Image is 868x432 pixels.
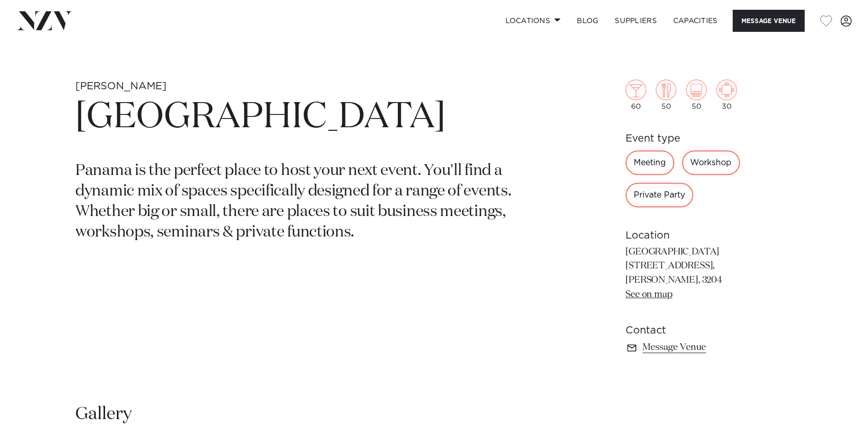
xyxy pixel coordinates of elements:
[16,11,72,30] img: nzv-logo.png
[625,150,674,175] div: Meeting
[686,80,706,110] div: 50
[607,10,664,32] a: SUPPLIERS
[716,80,737,110] div: 30
[625,228,793,243] h6: Location
[625,323,793,338] h6: Contact
[686,80,706,100] img: theatre.png
[497,10,569,32] a: Locations
[625,340,793,355] a: Message Venue
[656,80,676,100] img: dining.png
[625,290,672,299] a: See on map
[733,10,804,32] button: Message Venue
[569,10,607,32] a: BLOG
[682,150,740,175] div: Workshop
[75,161,553,243] p: Panama is the perfect place to host your next event. You'll find a dynamic mix of spaces specific...
[656,80,676,110] div: 50
[625,245,793,303] p: [GEOGRAPHIC_DATA] [STREET_ADDRESS], [PERSON_NAME], 3204
[75,94,553,141] h1: [GEOGRAPHIC_DATA]
[625,80,646,110] div: 60
[75,81,167,91] small: [PERSON_NAME]
[665,10,726,32] a: Capacities
[625,183,693,207] div: Private Party
[625,131,793,146] h6: Event type
[625,80,646,100] img: cocktail.png
[75,403,132,426] h2: Gallery
[716,80,737,100] img: meeting.png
